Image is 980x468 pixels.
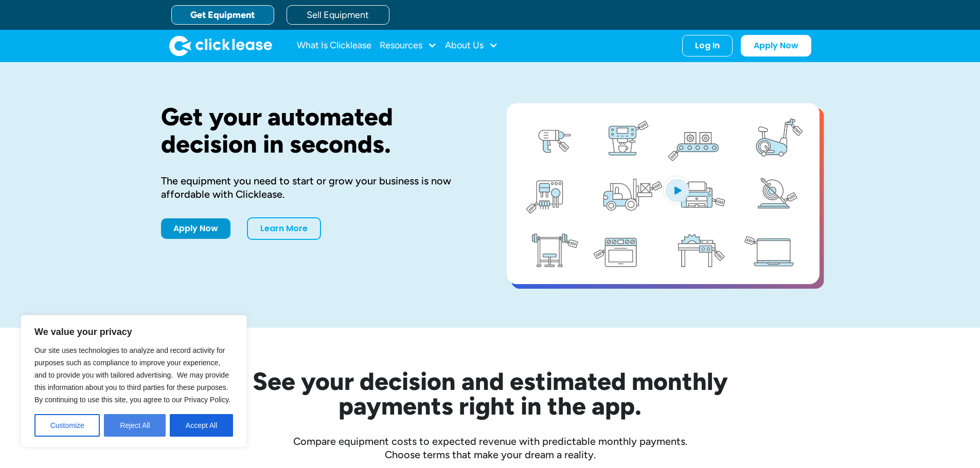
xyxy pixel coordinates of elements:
button: Accept All [170,414,233,437]
div: Log In [695,41,720,51]
h1: Get your automated decision in seconds. [161,103,474,158]
h2: See your decision and estimated monthly payments right in the app. [202,369,778,418]
a: What Is Clicklease [297,35,371,56]
div: About Us [445,35,498,56]
span: Our site uses technologies to analyze and record activity for purposes such as compliance to impr... [34,346,230,404]
div: Resources [380,35,437,56]
img: Blue play button logo on a light blue circular background [663,176,691,204]
div: The equipment you need to start or grow your business is now affordable with Clicklease. [161,174,474,201]
a: home [169,35,272,56]
div: We value your privacy [21,315,247,447]
a: Get Equipment [171,5,274,25]
a: Apply Now [161,218,230,239]
a: Learn More [247,217,321,240]
a: Sell Equipment [287,5,389,25]
button: Reject All [104,414,166,437]
div: Compare equipment costs to expected revenue with predictable monthly payments. Choose terms that ... [161,435,819,461]
button: Customize [34,414,100,437]
p: We value your privacy [34,326,233,338]
a: Apply Now [741,35,811,57]
img: Clicklease logo [169,35,272,56]
a: open lightbox [507,103,819,284]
